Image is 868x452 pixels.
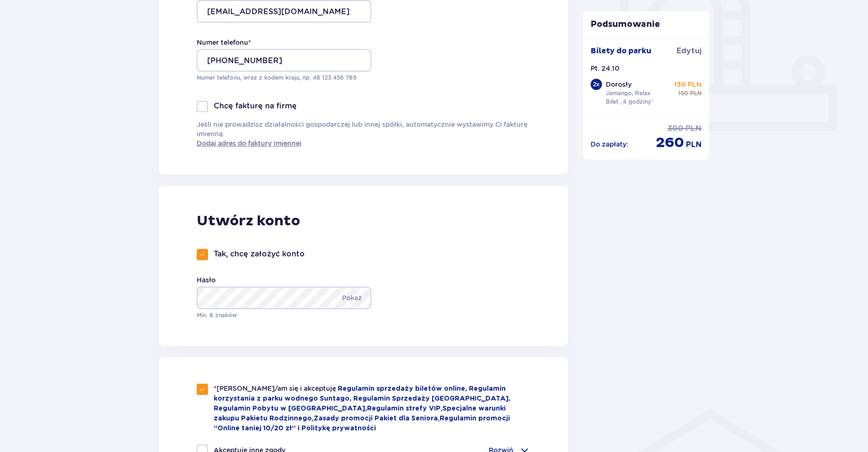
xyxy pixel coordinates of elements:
[342,287,362,309] p: Pokaż
[197,74,371,82] p: Numer telefonu, wraz z kodem kraju, np. 48 ​123 ​456 ​789
[298,425,301,432] span: i
[686,140,701,150] span: PLN
[197,275,216,285] label: Hasło
[314,415,438,422] a: Zasady promocji Pakiet dla Seniora
[606,98,654,106] p: Bilet „4 godziny”
[197,120,530,148] p: Jeśli nie prowadzisz działalności gospodarczej lub innej spółki, automatycznie wystawimy Ci faktu...
[214,101,297,111] p: Chcę fakturę na firmę
[214,384,530,433] p: , , ,
[591,46,651,56] p: Bilety do parku
[591,140,628,149] p: Do zapłaty :
[685,123,701,134] span: PLN
[197,49,371,72] input: Numer telefonu
[606,89,651,98] p: Jamango, Relax
[197,38,251,47] label: Numer telefonu *
[668,123,684,134] span: 300
[214,249,305,259] p: Tak, chcę założyć konto
[656,134,684,152] span: 260
[338,386,469,392] a: Regulamin sprzedaży biletów online,
[678,89,688,98] span: 150
[197,212,300,230] p: Utwórz konto
[583,19,709,30] p: Podsumowanie
[676,46,701,56] span: Edytuj
[214,405,367,412] a: Regulamin Pobytu w [GEOGRAPHIC_DATA],
[353,395,510,402] a: Regulamin Sprzedaży [GEOGRAPHIC_DATA],
[197,311,371,320] p: Min. 8 znaków
[591,79,602,90] div: 2 x
[690,89,701,98] span: PLN
[591,64,619,73] p: Pt. 24.10
[606,80,632,89] p: Dorosły
[197,139,301,148] a: Dodaj adres do faktury imiennej
[367,405,441,412] a: Regulamin strefy VIP
[301,425,376,432] a: Politykę prywatności
[214,385,338,392] span: *[PERSON_NAME]/am się i akceptuję
[674,80,701,89] p: 130 PLN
